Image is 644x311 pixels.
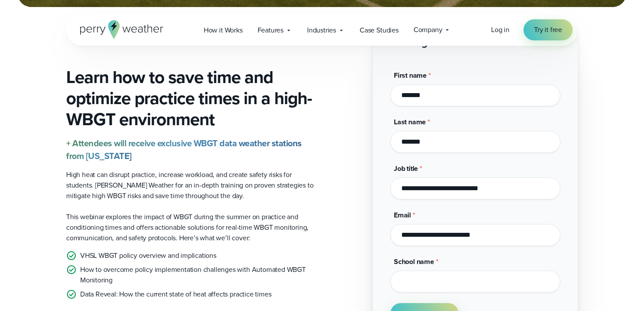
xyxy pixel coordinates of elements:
[394,257,434,267] span: School name
[394,117,426,127] span: Last name
[80,250,216,261] p: VHSL WBGT policy overview and implications
[491,25,510,35] span: Log in
[66,67,315,130] h3: Learn how to save time and optimize practice times in a high-WBGT environment
[491,25,510,35] a: Log in
[352,21,406,39] a: Case Studies
[204,25,243,36] span: How it Works
[360,25,399,36] span: Case Studies
[307,25,336,36] span: Industries
[196,21,250,39] a: How it Works
[394,70,427,80] span: First name
[80,289,271,300] p: Data Reveal: How the current state of heat affects practice times
[66,212,315,243] p: This webinar explores the impact of WBGT during the summer on practice and conditioning times and...
[394,210,411,220] span: Email
[66,137,302,163] strong: + Attendees will receive exclusive WBGT data weather stations from [US_STATE]
[66,170,315,201] p: High heat can disrupt practice, increase workload, and create safety risks for students. [PERSON_...
[258,25,283,36] span: Features
[414,25,442,35] span: Company
[80,264,315,286] p: How to overcome policy implementation challenges with Automated WBGT Monitoring
[394,163,418,174] span: Job title
[524,19,573,40] a: Try it free
[534,25,562,35] span: Try it free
